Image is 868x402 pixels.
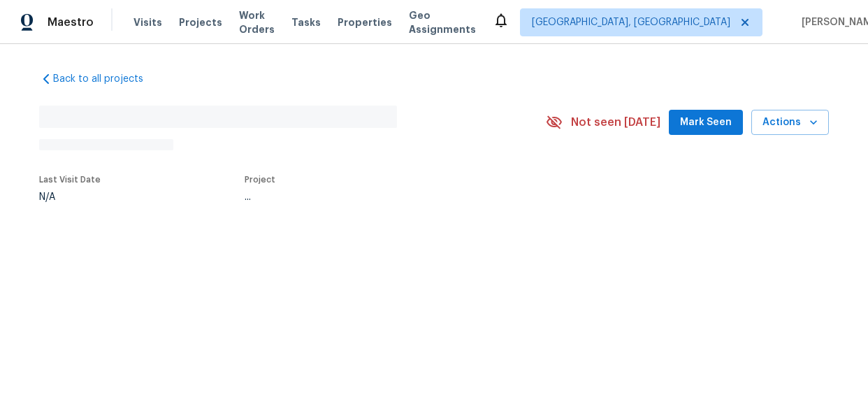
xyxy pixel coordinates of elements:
[39,175,101,184] span: Last Visit Date
[338,15,392,29] span: Properties
[409,8,476,36] span: Geo Assignments
[245,175,275,184] span: Project
[291,17,321,27] span: Tasks
[751,110,829,136] button: Actions
[245,192,513,202] div: ...
[239,8,275,36] span: Work Orders
[179,15,222,29] span: Projects
[680,114,732,131] span: Mark Seen
[39,72,173,86] a: Back to all projects
[532,15,730,29] span: [GEOGRAPHIC_DATA], [GEOGRAPHIC_DATA]
[762,114,818,131] span: Actions
[48,15,94,29] span: Maestro
[39,192,101,202] div: N/A
[571,115,660,129] span: Not seen [DATE]
[669,110,743,136] button: Mark Seen
[133,15,162,29] span: Visits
